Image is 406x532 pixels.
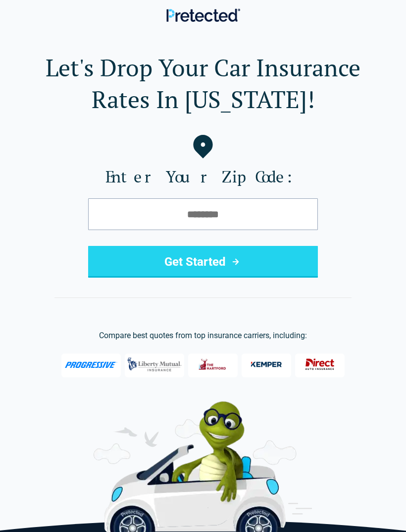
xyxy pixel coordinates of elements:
[16,167,390,186] label: Enter Your Zip Code:
[16,52,390,115] h1: Let's Drop Your Car Insurance Rates In [US_STATE]!
[166,8,240,22] img: Pretected
[88,246,318,278] button: Get Started
[193,354,233,375] img: The Hartford
[247,354,286,375] img: Kemper
[125,353,184,376] img: Liberty Mutual
[16,330,390,342] p: Compare best quotes from top insurance carriers, including:
[300,354,340,375] img: Direct General
[65,361,118,368] img: Progressive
